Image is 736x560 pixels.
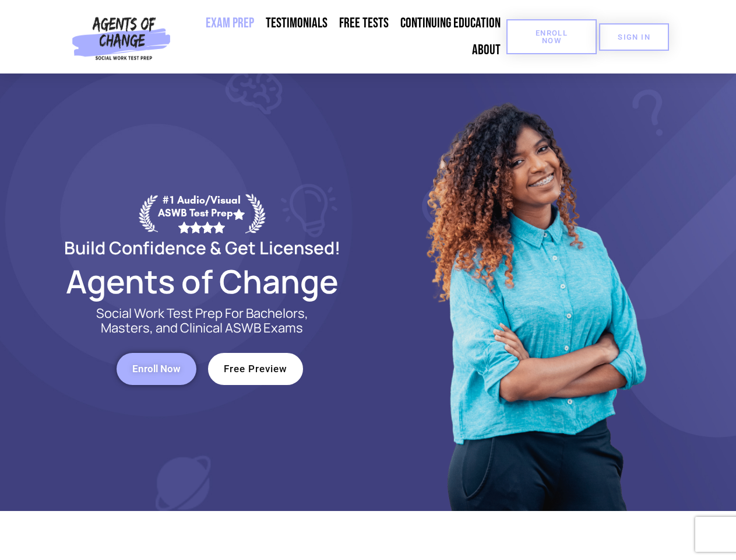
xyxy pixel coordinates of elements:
a: Free Preview [208,353,303,385]
span: Free Preview [224,364,287,374]
h2: Build Confidence & Get Licensed! [36,239,368,256]
a: Enroll Now [117,353,196,385]
a: SIGN IN [599,23,669,51]
p: Social Work Test Prep For Bachelors, Masters, and Clinical ASWB Exams [83,306,322,335]
span: Enroll Now [132,364,181,374]
h2: Agents of Change [36,268,368,295]
a: Free Tests [333,10,395,37]
a: About [466,37,506,64]
div: #1 Audio/Visual ASWB Test Prep [158,194,245,233]
span: Enroll Now [525,29,578,44]
a: Testimonials [260,10,333,37]
a: Enroll Now [506,19,597,54]
a: Exam Prep [200,10,260,37]
a: Continuing Education [395,10,506,37]
nav: Menu [175,10,506,64]
span: SIGN IN [618,33,650,41]
img: Website Image 1 (1) [418,73,651,511]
